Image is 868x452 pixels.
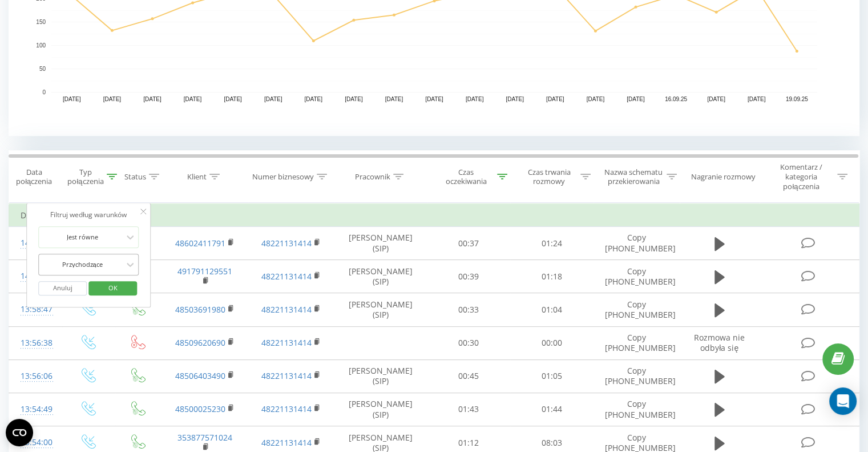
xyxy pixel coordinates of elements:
a: 48221131414 [261,437,312,448]
div: Klient [187,172,207,182]
div: Czas trwania rozmowy [520,167,578,187]
td: [PERSON_NAME] (SIP) [334,293,427,326]
td: Copy [PHONE_NUMBER] [593,359,679,393]
a: 48221131414 [261,238,312,249]
text: 0 [42,89,46,95]
div: Filtruj według warunków [38,209,139,221]
a: 48500025230 [175,403,225,414]
div: 14:00:47 [21,265,51,287]
text: [DATE] [63,96,81,102]
td: [PERSON_NAME] (SIP) [334,260,427,293]
div: 14:05:00 [21,232,51,254]
a: 48221131414 [261,304,312,315]
div: 13:58:47 [21,298,51,321]
div: Open Intercom Messenger [829,387,857,415]
text: [DATE] [345,96,363,102]
td: 01:24 [510,227,593,260]
td: Copy [PHONE_NUMBER] [593,227,679,260]
text: [DATE] [264,96,282,102]
div: Status [124,172,146,182]
td: Copy [PHONE_NUMBER] [593,260,679,293]
button: Open CMP widget [6,419,33,446]
td: 00:30 [427,326,510,359]
div: Komentarz / kategoria połączenia [768,162,834,191]
div: Typ połączenia [67,167,103,187]
text: [DATE] [707,96,725,102]
td: 01:04 [510,293,593,326]
text: [DATE] [546,96,564,102]
a: 48221131414 [261,271,312,282]
td: Copy [PHONE_NUMBER] [593,393,679,426]
td: 00:00 [510,326,593,359]
text: [DATE] [385,96,403,102]
td: 00:45 [427,359,510,393]
a: 48221131414 [261,403,312,414]
td: 00:39 [427,260,510,293]
text: 150 [36,19,46,25]
text: [DATE] [425,96,443,102]
div: 13:54:49 [21,398,51,421]
td: [PERSON_NAME] (SIP) [334,393,427,426]
td: 01:44 [510,393,593,426]
a: 48221131414 [261,337,312,348]
a: 353877571024 [177,432,232,443]
text: [DATE] [627,96,645,102]
div: Data połączenia [9,167,59,187]
td: 01:18 [510,260,593,293]
text: 50 [39,66,46,72]
text: [DATE] [184,96,202,102]
span: Rozmowa nie odbyła się [694,332,745,353]
td: [PERSON_NAME] (SIP) [334,227,427,260]
div: 13:56:06 [21,365,51,387]
text: [DATE] [103,96,122,102]
a: 48221131414 [261,370,312,381]
text: [DATE] [466,96,484,102]
td: Dzisiaj [9,204,859,227]
div: Nazwa schematu przekierowania [604,167,664,187]
button: Anuluj [38,281,87,295]
div: Pracownik [355,172,390,182]
td: Copy [PHONE_NUMBER] [593,293,679,326]
td: 00:37 [427,227,510,260]
span: OK [97,279,129,297]
td: 01:43 [427,393,510,426]
text: [DATE] [224,96,242,102]
text: 19.09.25 [786,96,808,102]
a: 48503691980 [175,304,225,315]
text: [DATE] [506,96,524,102]
div: Numer biznesowy [252,172,314,182]
a: 491791129551 [177,266,232,277]
td: 01:05 [510,359,593,393]
text: [DATE] [587,96,605,102]
td: Copy [PHONE_NUMBER] [593,326,679,359]
text: [DATE] [305,96,323,102]
td: [PERSON_NAME] (SIP) [334,359,427,393]
text: 16.09.25 [665,96,687,102]
td: 00:33 [427,293,510,326]
text: [DATE] [143,96,162,102]
div: Nagranie rozmowy [691,172,756,182]
text: [DATE] [748,96,766,102]
a: 48506403490 [175,370,225,381]
text: 100 [36,42,46,49]
div: 13:56:38 [21,332,51,354]
button: OK [88,281,137,295]
div: Czas oczekiwania [438,167,495,187]
a: 48602411791 [175,238,225,249]
a: 48509620690 [175,337,225,348]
